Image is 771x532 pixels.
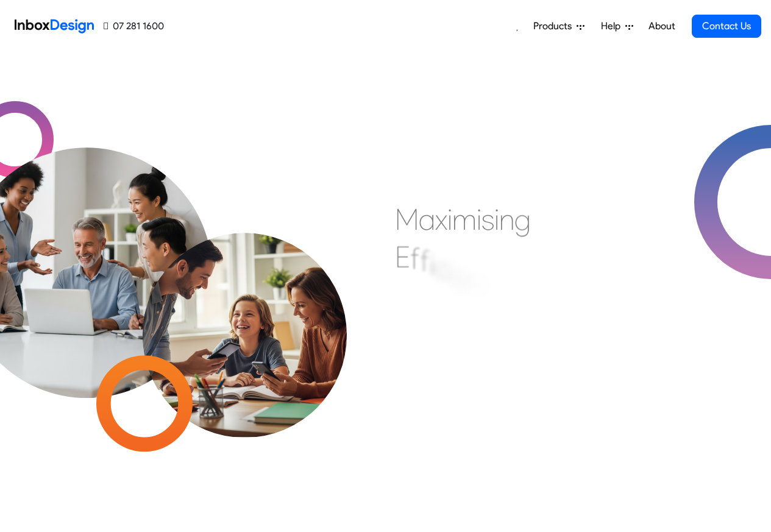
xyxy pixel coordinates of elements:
div: m [452,201,477,238]
div: i [447,201,452,238]
img: parents_with_child.png [117,182,372,438]
div: n [499,201,514,238]
div: Maximising Efficient & Engagement, Connecting Schools, Families, and Students. [395,201,691,384]
a: 07 281 1600 [104,19,164,34]
div: i [430,246,435,282]
a: Help [596,14,638,38]
div: c [435,249,449,286]
span: Help [601,19,625,34]
div: t [485,272,494,308]
div: a [419,201,435,238]
a: Contact Us [692,15,761,38]
div: n [469,265,485,302]
div: i [494,201,499,238]
div: i [477,201,481,238]
a: About [645,14,678,38]
div: i [449,254,454,291]
div: f [420,243,430,279]
div: M [395,201,419,238]
span: Products [533,19,577,34]
a: Products [528,14,589,38]
div: E [395,239,410,275]
div: s [481,201,494,238]
div: g [514,201,531,238]
div: x [435,201,447,238]
div: f [410,240,420,277]
div: e [454,259,469,296]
